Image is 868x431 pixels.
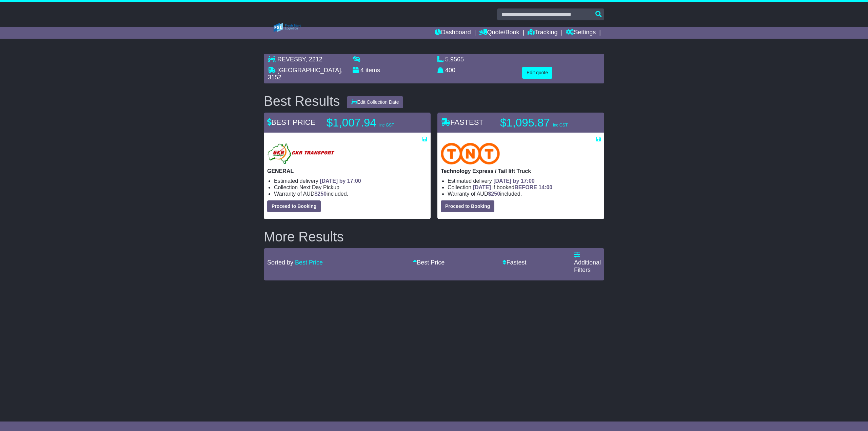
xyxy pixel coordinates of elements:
li: Estimated delivery [448,178,601,184]
img: GKR: GENERAL [267,143,336,164]
li: Warranty of AUD included. [274,191,427,197]
span: 400 [445,67,455,74]
a: Best Price [295,259,323,266]
p: $1,095.87 [500,116,585,130]
li: Warranty of AUD included. [448,191,601,197]
span: BEST PRICE [267,118,315,126]
button: Proceed to Booking [441,200,494,212]
span: 250 [317,191,327,197]
span: , 3152 [268,67,342,81]
span: items [366,67,380,74]
span: Sorted by [267,259,293,266]
span: inc GST [379,123,394,128]
span: $ [314,191,327,197]
p: Technology Express / Tail lift Truck [441,168,601,174]
a: Best Price [413,259,445,266]
span: BEFORE [514,184,537,190]
span: if booked [473,184,552,190]
a: Tracking [528,27,557,39]
a: Dashboard [435,27,471,39]
li: Collection [274,184,427,191]
button: Proceed to Booking [267,200,321,212]
a: Settings [566,27,596,39]
span: REVESBY [277,56,305,63]
span: FASTEST [441,118,484,126]
p: GENERAL [267,168,427,174]
span: 5.9565 [445,56,464,63]
h2: More Results [264,229,604,244]
button: Edit Collection Date [347,96,403,108]
button: Edit quote [522,67,552,79]
div: Best Results [260,94,343,109]
span: inc GST [553,123,568,128]
span: [DATE] by 17:00 [493,178,535,184]
li: Collection [448,184,601,191]
img: TNT Domestic: Technology Express / Tail lift Truck [441,143,500,164]
a: Additional Filters [574,252,601,273]
span: 4 [360,67,364,74]
span: , 2212 [305,56,322,63]
span: [DATE] [473,184,491,190]
li: Estimated delivery [274,178,427,184]
span: 250 [491,191,500,197]
span: $ [488,191,500,197]
span: 14:00 [538,184,552,190]
a: Fastest [502,259,526,266]
p: $1,007.94 [327,116,411,130]
span: [DATE] by 17:00 [320,178,361,184]
a: Quote/Book [479,27,519,39]
span: [GEOGRAPHIC_DATA] [277,67,341,74]
span: Next Day Pickup [299,184,339,190]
